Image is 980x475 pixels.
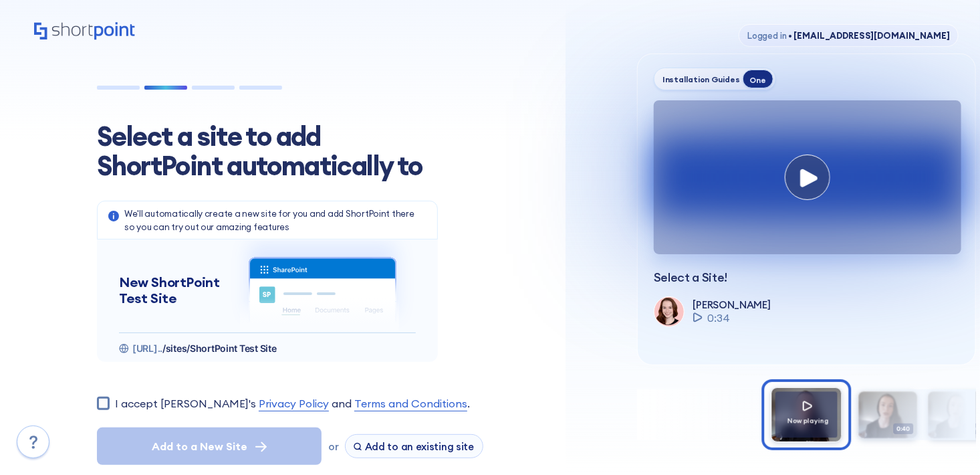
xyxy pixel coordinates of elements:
span: [URL].. [132,343,162,354]
span: or [328,440,338,453]
span: 0:34 [707,310,730,326]
iframe: Chat Widget [913,411,980,475]
p: [PERSON_NAME] [693,298,771,311]
h1: Select a site to add ShortPoint automatically to [97,122,445,181]
a: Privacy Policy [259,395,329,411]
span: 0:40 [894,423,914,435]
span: • [788,30,792,41]
span: Add to a New Site [152,438,247,454]
div: https://carefreeclubhouse.sharepoint.com [119,342,416,355]
button: Add to an existing site [345,434,483,458]
span: Now playing [787,416,829,425]
span: /sites/ShortPoint Test Site [162,343,276,354]
span: Add to an existing site [364,440,474,453]
a: Terms and Conditions [354,395,467,411]
p: https://carefreeclubhouse.sharepoint.com/sites/ShortPoint_Playground [132,342,277,355]
p: Select a Site! [654,270,959,285]
img: shortpoint-support-team [654,297,683,325]
label: I accept [PERSON_NAME]'s and . [115,395,470,411]
span: [EMAIL_ADDRESS][DOMAIN_NAME] [787,30,950,41]
h5: New ShortPoint Test Site [119,274,230,306]
div: One [743,70,773,88]
button: Add to a New Site [97,427,322,465]
div: Installation Guides [662,74,740,84]
span: Logged in [747,30,787,41]
p: We'll automatically create a new site for you and add ShortPoint there so you can try out our ama... [124,207,426,233]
